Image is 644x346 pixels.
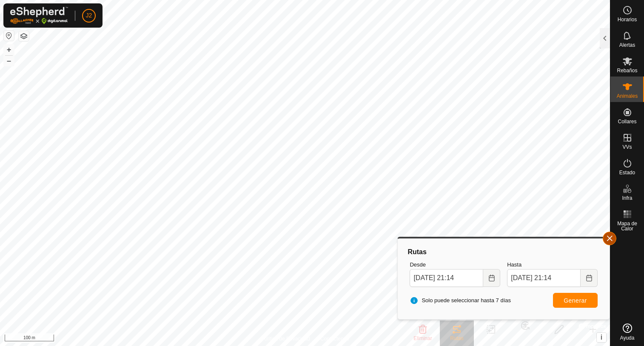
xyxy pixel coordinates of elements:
button: i [597,333,606,342]
span: Generar [564,297,587,304]
label: Hasta [507,261,598,269]
button: Choose Date [483,269,500,287]
span: Infra [622,196,632,201]
div: Rutas [406,247,601,257]
span: VVs [622,145,632,150]
span: Estado [619,170,635,175]
span: Collares [618,119,636,124]
span: Mapa de Calor [613,221,642,231]
span: i [601,334,602,341]
span: Solo puede seleccionar hasta 7 días [410,296,511,305]
span: Alertas [619,43,635,48]
button: Capas del Mapa [19,31,29,41]
button: Restablecer Mapa [4,31,14,41]
label: Desde [410,261,500,269]
button: + [4,45,14,55]
span: J2 [86,11,92,20]
a: Contáctenos [320,335,349,343]
button: Generar [553,293,598,308]
span: Ayuda [620,335,635,340]
span: Rebaños [617,68,637,73]
a: Política de Privacidad [261,335,310,343]
a: Ayuda [610,320,644,344]
button: Choose Date [581,269,598,287]
span: Animales [617,94,638,99]
button: – [4,56,14,66]
img: Logo Gallagher [10,7,68,24]
span: Horarios [618,17,637,22]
